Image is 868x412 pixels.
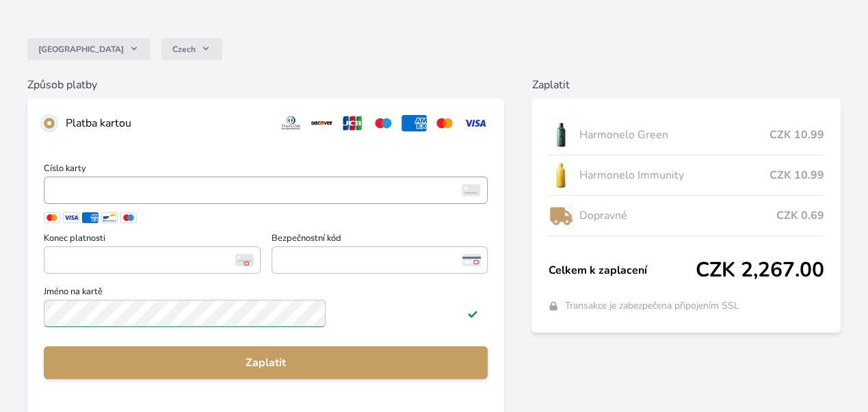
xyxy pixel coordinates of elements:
[432,115,458,131] img: mc.svg
[564,299,739,313] span: Transakce je zabezpečena připojením SSL
[770,127,824,143] span: CZK 10.99
[235,254,254,266] img: Konec platnosti
[50,250,254,270] iframe: Iframe pro datum vypršení platnosti
[548,158,574,192] img: IMMUNITY_se_stinem_x-lo.jpg
[579,127,770,143] span: Harmonelo Green
[579,207,776,224] span: Dopravné
[548,118,574,152] img: CLEAN_GREEN_se_stinem_x-lo.jpg
[27,38,150,60] button: [GEOGRAPHIC_DATA]
[371,115,396,131] img: maestro.svg
[44,287,488,300] span: Jméno na kartě
[44,300,326,327] input: Jméno na kartěPlatné pole
[50,181,482,200] iframe: Iframe pro číslo karty
[770,167,824,183] span: CZK 10.99
[44,164,488,177] span: Číslo karty
[531,77,841,93] h6: Zaplatit
[467,308,478,319] img: Platné pole
[172,44,196,55] span: Czech
[278,250,482,270] iframe: Iframe pro bezpečnostní kód
[66,115,267,131] div: Platba kartou
[462,115,488,131] img: visa.svg
[55,355,477,371] span: Zaplatit
[309,115,334,131] img: discover.svg
[38,44,124,55] span: [GEOGRAPHIC_DATA]
[696,258,824,283] span: CZK 2,267.00
[27,77,504,93] h6: Způsob platby
[161,38,222,60] button: Czech
[402,115,427,131] img: amex.svg
[44,346,488,379] button: Zaplatit
[776,207,824,224] span: CZK 0.69
[579,167,770,183] span: Harmonelo Immunity
[340,115,365,131] img: jcb.svg
[462,184,480,196] img: card
[548,198,574,233] img: delivery-lo.png
[548,262,696,279] span: Celkem k zaplacení
[272,234,488,246] span: Bezpečnostní kód
[44,234,261,246] span: Konec platnosti
[278,115,304,131] img: diners.svg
